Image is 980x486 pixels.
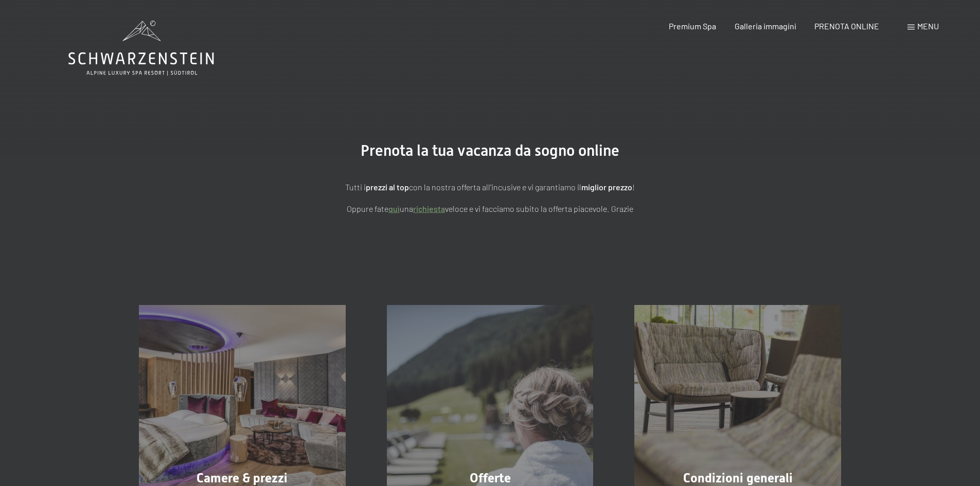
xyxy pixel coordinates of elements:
span: Menu [917,21,939,31]
a: quì [388,204,400,213]
p: Tutti i con la nostra offerta all'incusive e vi garantiamo il ! [233,181,747,194]
span: Prenota la tua vacanza da sogno online [361,141,619,159]
p: Oppure fate una veloce e vi facciamo subito la offerta piacevole. Grazie [233,202,747,215]
span: Condizioni generali [683,471,793,485]
a: PRENOTA ONLINE [814,21,879,31]
strong: prezzi al top [366,182,409,192]
span: Offerte [470,471,511,485]
a: Premium Spa [669,21,716,31]
strong: miglior prezzo [581,182,632,192]
span: Camere & prezzi [197,471,288,485]
a: richiesta [413,204,445,213]
a: Galleria immagini [735,21,796,31]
